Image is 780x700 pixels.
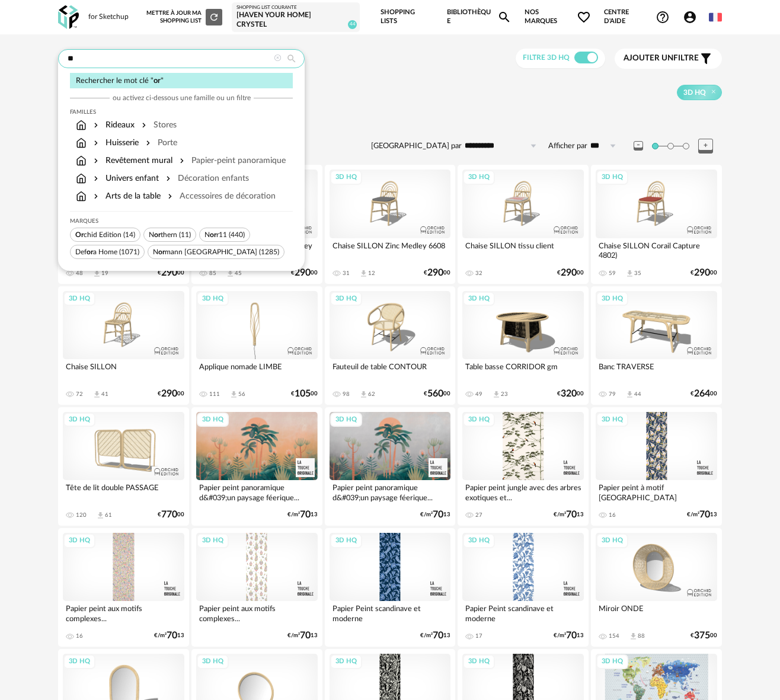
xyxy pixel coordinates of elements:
div: Marques [70,218,293,225]
img: svg+xml;base64,PHN2ZyB3aWR0aD0iMTYiIGhlaWdodD0iMTciIHZpZXdCb3g9IjAgMCAxNiAxNyIgZmlsbD0ibm9uZSIgeG... [76,190,87,202]
div: €/m² 13 [154,632,184,640]
span: 3D HQ [683,88,706,97]
img: svg+xml;base64,PHN2ZyB3aWR0aD0iMTYiIGhlaWdodD0iMTYiIHZpZXdCb3g9IjAgMCAxNiAxNiIgZmlsbD0ibm9uZSIgeG... [91,172,101,184]
a: 3D HQ Banc TRAVERSE 79 Download icon 44 €26400 [591,286,722,405]
div: 79 [609,391,616,398]
div: Mettre à jour ma Shopping List [146,9,222,25]
span: Download icon [359,390,368,399]
a: 3D HQ Applique nomade LIMBE 111 Download icon 56 €10500 [191,286,322,405]
div: Papier peint jungle avec des arbres exotiques et... [462,480,584,504]
span: 290 [295,269,311,277]
span: N mann [GEOGRAPHIC_DATA] [153,248,257,255]
img: svg+xml;base64,PHN2ZyB3aWR0aD0iMTYiIGhlaWdodD0iMTYiIHZpZXdCb3g9IjAgMCAxNiAxNiIgZmlsbD0ibm9uZSIgeG... [91,119,101,131]
span: Account Circle icon [683,10,697,24]
div: € 00 [424,390,450,398]
div: Chaise SILLON Zinc Medley 6608 [330,238,451,262]
div: Tête de lit double PASSAGE [63,480,184,504]
span: 290 [161,269,177,277]
div: Miroir ONDE [596,601,717,625]
div: 23 [501,391,508,398]
a: 3D HQ Papier peint jungle avec des arbres exotiques et... 27 €/m²7013 [458,407,589,526]
div: 154 [609,632,619,640]
div: 45 [235,270,242,277]
div: Arts de la table [91,190,161,202]
div: 41 [101,391,108,398]
div: 85 [209,270,216,277]
div: Chaise SILLON tissu client [462,238,584,262]
div: Chaise SILLON [63,359,184,383]
span: or [210,231,216,238]
span: 70 [566,632,577,640]
div: €/m² 13 [554,632,584,640]
a: 3D HQ Papier Peint scandinave et moderne €/m²7013 [325,528,456,647]
div: Applique nomade LIMBE [196,359,318,383]
div: 27 [475,512,482,519]
div: 98 [343,391,350,398]
img: svg+xml;base64,PHN2ZyB3aWR0aD0iMTYiIGhlaWdodD0iMTciIHZpZXdCb3g9IjAgMCAxNiAxNyIgZmlsbD0ibm9uZSIgeG... [76,137,87,149]
span: 290 [561,269,577,277]
div: 3D HQ [463,292,495,306]
div: 3D HQ [63,292,95,306]
div: Shopping List courante [236,5,355,11]
div: 3D HQ [463,413,495,427]
div: 3D HQ [463,170,495,185]
div: 61 [105,512,112,519]
div: 3D HQ [197,413,229,427]
a: 3D HQ Table basse CORRIDOR gm 49 Download icon 23 €32000 [458,286,589,405]
div: Huisserie [91,137,139,149]
div: Rechercher le mot clé " " [70,73,293,89]
span: Ajouter un [624,54,673,62]
span: (1285) [259,248,279,255]
div: Papier peint panoramique d&#039;un paysage féerique... [196,480,318,504]
div: € 00 [158,269,184,277]
div: 3D HQ [596,292,628,306]
img: svg+xml;base64,PHN2ZyB3aWR0aD0iMTYiIGhlaWdodD0iMTciIHZpZXdCb3g9IjAgMCAxNiAxNyIgZmlsbD0ibm9uZSIgeG... [76,155,87,167]
div: 59 [609,270,616,277]
span: 105 [295,390,311,398]
span: 44 [348,20,357,29]
span: Magnify icon [497,10,512,24]
div: Univers enfant [91,172,159,184]
div: 3D HQ [63,533,95,548]
div: 3D HQ [596,413,628,427]
a: 3D HQ Papier Peint scandinave et moderne 17 €/m²7013 [458,528,589,647]
span: 70 [167,632,177,640]
div: €/m² 13 [554,511,584,519]
span: Heart Outline icon [577,10,591,24]
span: 70 [433,632,443,640]
div: 3D HQ [330,654,362,669]
div: 31 [343,270,350,277]
span: N thern [149,231,177,238]
div: 48 [76,270,83,277]
a: 3D HQ Papier peint aux motifs complexes... 16 €/m²7013 [58,528,189,647]
div: 3D HQ [63,413,95,427]
div: € 00 [557,390,584,398]
span: 560 [427,390,443,398]
div: 16 [609,512,616,519]
div: € 00 [691,269,717,277]
div: € 00 [691,632,717,640]
span: Centre d'aideHelp Circle Outline icon [604,8,670,25]
div: Papier peint aux motifs complexes... [63,601,184,625]
div: € 00 [691,390,717,398]
span: 375 [694,632,710,640]
span: filtre [624,53,699,63]
a: 3D HQ Papier peint aux motifs complexes... €/m²7013 [191,528,322,647]
span: 70 [566,511,577,519]
img: svg+xml;base64,PHN2ZyB3aWR0aD0iMTYiIGhlaWdodD0iMTciIHZpZXdCb3g9IjAgMCAxNiAxNyIgZmlsbD0ibm9uZSIgeG... [76,172,87,184]
div: Banc TRAVERSE [596,359,717,383]
span: Filtre 3D HQ [523,54,570,61]
span: or [154,77,161,84]
img: svg+xml;base64,PHN2ZyB3aWR0aD0iMTYiIGhlaWdodD0iMTYiIHZpZXdCb3g9IjAgMCAxNiAxNiIgZmlsbD0ibm9uZSIgeG... [91,137,101,149]
span: (11) [179,231,191,238]
div: 44 [634,391,641,398]
a: 3D HQ Fauteuil de table CONTOUR 98 Download icon 62 €56000 [325,286,456,405]
a: 3D HQ Tête de lit double PASSAGE 120 Download icon 61 €77000 [58,407,189,526]
span: or [154,231,161,238]
div: Papier Peint scandinave et moderne [330,601,451,625]
a: 3D HQ Chaise SILLON tissu client 32 €29000 [458,165,589,283]
div: 3D HQ [63,654,95,669]
a: 3D HQ Papier peint panoramique d&#039;un paysage féerique... €/m²7013 [191,407,322,526]
span: or [87,248,93,255]
div: €/m² 13 [287,632,318,640]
